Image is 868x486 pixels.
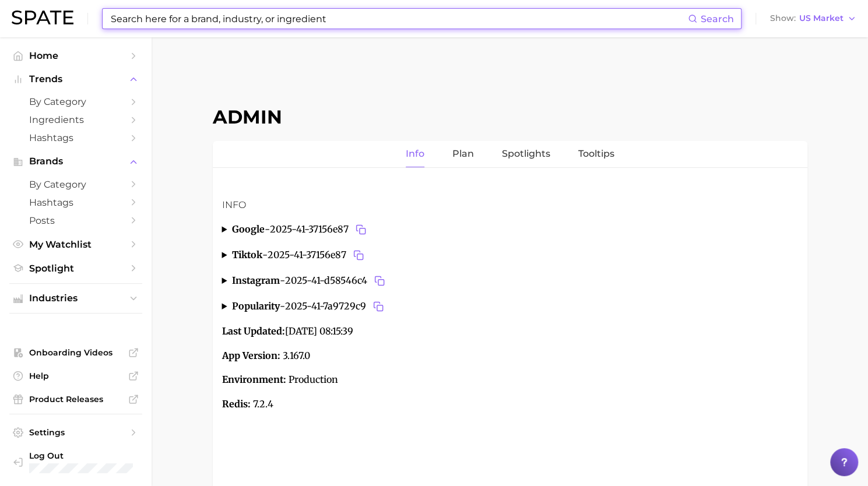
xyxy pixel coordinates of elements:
h1: Admin [213,105,807,128]
button: Industries [9,290,142,307]
h3: Info [222,198,798,212]
span: - [279,300,284,312]
span: - [264,223,269,235]
span: by Category [29,179,122,190]
strong: tiktok [231,249,262,260]
span: 2025-41-37156e87 [267,247,367,263]
span: Log Out [29,450,133,461]
p: 3.167.0 [222,348,798,364]
span: Product Releases [29,394,122,404]
span: Show [770,15,796,22]
a: by Category [9,93,142,111]
a: Log out. Currently logged in with e-mail marwat@spate.nyc. [9,447,142,477]
summary: google-2025-41-37156e87Copy 2025-41-37156e87 to clipboard [222,221,798,238]
a: My Watchlist [9,235,142,253]
span: - [279,274,284,286]
a: Hashtags [9,193,142,212]
summary: popularity-2025-41-7a9729c9Copy 2025-41-7a9729c9 to clipboard [222,298,798,315]
a: Info [406,141,424,167]
a: Ingredients [9,111,142,129]
button: ShowUS Market [767,11,859,26]
a: Spotlight [9,259,142,277]
strong: App Version: [222,350,280,361]
span: Brands [29,156,122,167]
span: Ingredients [29,114,122,125]
button: Copy 2025-41-d58546c4 to clipboard [371,273,388,289]
a: Plan [452,141,474,167]
strong: Environment: [222,374,286,385]
p: Production [222,372,798,388]
span: Onboarding Videos [29,347,122,358]
a: Home [9,47,142,65]
span: Hashtags [29,132,122,143]
p: [DATE] 08:15:39 [222,324,798,339]
p: 7.2.4 [222,397,798,412]
a: Spotlights [502,141,550,167]
a: Posts [9,212,142,230]
span: by Category [29,96,122,107]
button: Brands [9,153,142,170]
a: Settings [9,424,142,441]
summary: instagram-2025-41-d58546c4Copy 2025-41-d58546c4 to clipboard [222,273,798,289]
a: by Category [9,175,142,193]
button: Copy 2025-41-7a9729c9 to clipboard [370,298,386,315]
strong: Redis: [222,398,251,410]
strong: popularity [231,300,279,312]
strong: google [231,223,264,235]
span: Trends [29,74,122,84]
span: Hashtags [29,197,122,208]
button: Copy 2025-41-37156e87 to clipboard [353,221,369,238]
a: Product Releases [9,390,142,408]
span: Search [701,13,734,24]
span: 2025-41-7a9729c9 [284,298,386,315]
span: Help [29,371,122,381]
span: My Watchlist [29,239,122,250]
span: US Market [799,15,844,22]
a: Hashtags [9,129,142,147]
a: Onboarding Videos [9,344,142,361]
a: Help [9,367,142,385]
span: 2025-41-d58546c4 [284,273,388,289]
button: Trends [9,71,142,88]
span: - [262,249,267,260]
span: Industries [29,293,122,304]
span: Spotlight [29,263,122,274]
img: SPATE [12,10,73,24]
input: Search here for a brand, industry, or ingredient [110,9,688,29]
button: Copy 2025-41-37156e87 to clipboard [350,247,367,263]
a: Tooltips [578,141,614,167]
strong: instagram [231,274,279,286]
span: Home [29,50,122,61]
strong: Last Updated: [222,325,285,337]
summary: tiktok-2025-41-37156e87Copy 2025-41-37156e87 to clipboard [222,247,798,263]
span: 2025-41-37156e87 [269,221,369,238]
span: Posts [29,215,122,226]
span: Settings [29,427,122,438]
